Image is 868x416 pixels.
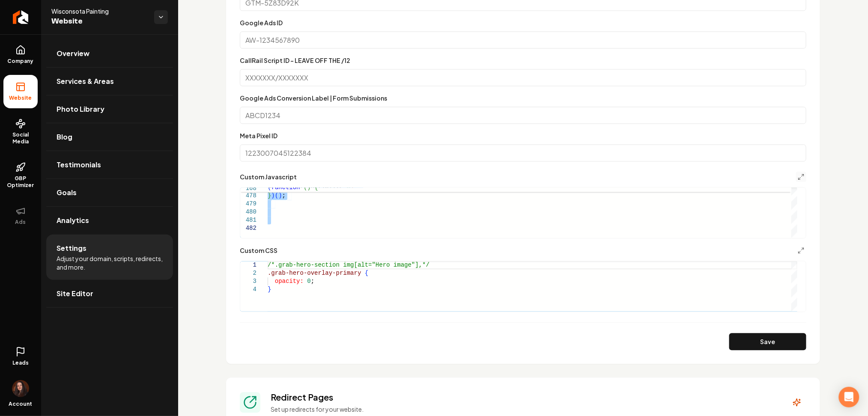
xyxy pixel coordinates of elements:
[3,340,38,373] a: Leads
[240,57,350,65] label: CallRail Script ID - LEAVE OFF THE /12
[46,123,173,151] a: Blog
[268,262,430,269] span: /*.grab-hero-section img[alt="Hero image"],*/
[3,112,38,152] a: Social Media
[46,207,173,234] a: Analytics
[271,405,777,414] p: Set up redirects for your website.
[240,270,257,278] div: 2
[240,278,257,286] div: 3
[307,278,310,285] span: 0
[311,278,314,285] span: ;
[57,132,72,142] span: Blog
[57,243,87,253] span: Settings
[240,208,257,217] div: 480
[57,76,114,86] span: Services & Areas
[6,95,36,101] span: Website
[3,131,38,145] span: Social Media
[240,248,277,254] label: Custom CSS
[46,179,173,206] a: Goals
[271,193,274,199] span: )
[268,286,271,293] span: }
[12,360,29,366] span: Leads
[240,107,806,124] input: ABCD1234
[57,160,101,170] span: Testimonials
[46,151,173,178] a: Testimonials
[240,200,257,208] div: 479
[304,184,307,191] span: (
[271,392,777,404] h3: Redirect Pages
[314,184,318,191] span: {
[46,280,173,307] a: Site Editor
[57,104,104,114] span: Photo Library
[240,19,283,27] label: Google Ads ID
[240,225,257,233] div: 482
[240,145,806,162] input: 1223007045122384
[240,132,277,140] label: Meta Pixel ID
[12,219,30,226] span: Ads
[271,184,300,191] span: function
[240,69,806,86] input: XXXXXXX/XXXXXXX
[57,48,89,59] span: Overview
[13,10,29,24] img: Rebolt Logo
[57,215,89,226] span: Analytics
[3,38,38,71] a: Company
[240,185,257,193] span: 168
[282,193,286,199] span: ;
[9,401,33,407] span: Account
[240,286,257,294] div: 4
[240,32,806,49] input: AW-1234567890
[365,270,368,277] span: {
[268,193,271,199] span: }
[3,155,38,196] a: GBP Optimizer
[51,7,147,15] span: Wisconsota Painting
[240,261,257,270] div: 1
[4,58,37,65] span: Company
[307,184,310,191] span: )
[240,174,297,180] label: Custom Javascript
[240,95,387,102] label: Google Ads Conversion Label | Form Submissions
[57,254,163,271] span: Adjust your domain, scripts, redirects, and more.
[12,377,29,397] button: Open user button
[46,68,173,95] a: Services & Areas
[57,187,77,198] span: Goals
[275,278,304,285] span: opacity:
[57,288,93,299] span: Site Editor
[12,380,29,397] img: Delfina Cavallaro
[51,15,147,27] span: Website
[268,270,361,277] span: .grab-hero-overlay-primary
[268,184,271,191] span: (
[275,193,278,199] span: (
[46,95,173,123] a: Photo Library
[729,333,806,351] button: Save
[3,199,38,232] button: Ads
[278,193,282,199] span: )
[3,175,38,189] span: GBP Optimizer
[240,217,257,225] div: 481
[839,387,859,407] div: Abrir Intercom Messenger
[46,40,173,67] a: Overview
[240,192,257,200] div: 478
